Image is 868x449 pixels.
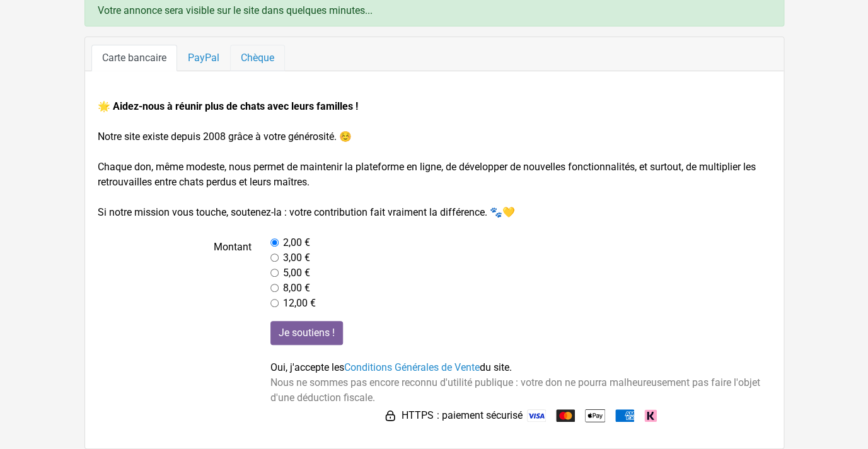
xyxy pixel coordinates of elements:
a: Conditions Générales de Vente [344,361,480,373]
label: 2,00 € [283,235,310,250]
a: PayPal [177,45,230,71]
img: Visa [527,409,546,422]
img: HTTPS : paiement sécurisé [384,409,396,422]
a: Chèque [230,45,285,71]
img: Klarna [644,409,657,422]
img: Mastercard [556,409,575,422]
label: 5,00 € [283,265,310,281]
a: Carte bancaire [91,45,177,71]
span: Nous ne sommes pas encore reconnu d'utilité publique : votre don ne pourra malheureusement pas fa... [270,376,760,404]
img: Apple Pay [585,405,605,426]
strong: 🌟 Aidez-nous à réunir plus de chats avec leurs familles ! [98,100,358,112]
form: Notre site existe depuis 2008 grâce à votre générosité. ☺️ Chaque don, même modeste, nous permet ... [98,99,771,426]
input: Je soutiens ! [270,321,343,345]
label: 3,00 € [283,250,310,265]
label: Montant [88,235,262,311]
label: 12,00 € [283,296,316,311]
label: 8,00 € [283,281,310,296]
span: HTTPS : paiement sécurisé [402,408,522,423]
span: Oui, j'accepte les du site. [270,361,512,373]
img: American Express [615,409,634,422]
